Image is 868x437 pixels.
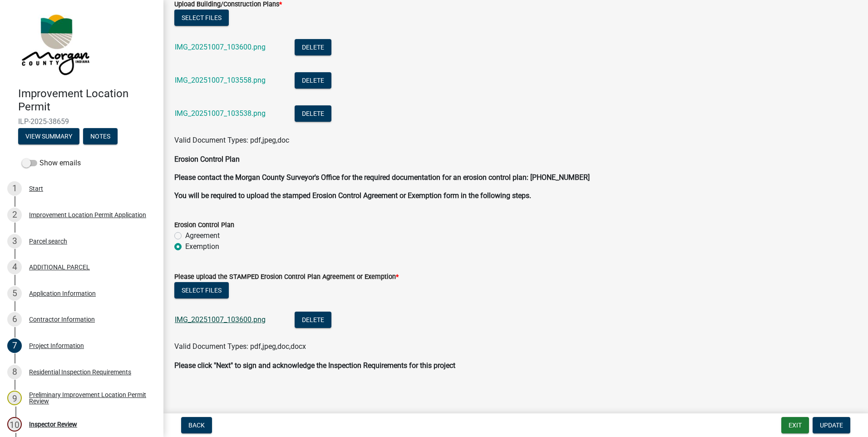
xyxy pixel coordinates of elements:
[174,136,289,144] span: Valid Document Types: pdf,jpeg,doc
[29,392,149,404] div: Preliminary Improvement Location Permit Review
[295,39,331,55] button: Delete
[813,417,850,433] button: Update
[18,87,156,114] h4: Improvement Location Permit
[7,286,22,301] div: 5
[174,361,455,370] strong: Please click "Next" to sign and acknowledge the Inspection Requirements for this project
[18,10,91,78] img: Morgan County, Indiana
[295,44,331,52] wm-modal-confirm: Delete Document
[295,105,331,122] button: Delete
[185,241,219,252] label: Exemption
[295,72,331,89] button: Delete
[174,155,240,164] strong: Erosion Control Plan
[29,421,77,427] div: Inspector Review
[7,365,22,379] div: 8
[22,158,81,169] label: Show emails
[7,208,22,222] div: 2
[175,76,266,84] a: IMG_20251007_103558.png
[188,422,205,429] span: Back
[185,230,220,241] label: Agreement
[175,43,266,51] a: IMG_20251007_103600.png
[174,342,306,351] span: Valid Document Types: pdf,jpeg,doc,docx
[181,417,212,433] button: Back
[7,338,22,353] div: 7
[29,185,43,192] div: Start
[295,110,331,119] wm-modal-confirm: Delete Document
[174,173,590,182] strong: Please contact the Morgan County Surveyor's Office for the required documentation for an erosion ...
[18,117,145,126] span: ILP-2025-38659
[174,222,234,228] label: Erosion Control Plan
[18,133,79,140] wm-modal-confirm: Summary
[295,77,331,85] wm-modal-confirm: Delete Document
[83,133,118,140] wm-modal-confirm: Notes
[29,316,95,323] div: Contractor Information
[29,212,146,218] div: Improvement Location Permit Application
[7,260,22,274] div: 4
[175,109,266,118] a: IMG_20251007_103538.png
[7,181,22,196] div: 1
[174,274,399,280] label: Please upload the STAMPED Erosion Control Plan Agreement or Exemption
[295,312,331,328] button: Delete
[174,191,531,200] strong: You will be required to upload the stamped Erosion Control Agreement or Exemption form in the fol...
[7,312,22,327] div: 6
[29,369,131,375] div: Residential Inspection Requirements
[174,282,229,298] button: Select files
[174,10,229,26] button: Select files
[174,1,282,8] label: Upload Building/Construction Plans
[175,315,266,324] a: IMG_20251007_103600.png
[29,238,67,244] div: Parcel search
[820,422,843,429] span: Update
[7,391,22,405] div: 9
[83,128,118,144] button: Notes
[29,264,90,270] div: ADDITIONAL PARCEL
[781,417,809,433] button: Exit
[29,290,96,297] div: Application Information
[7,234,22,248] div: 3
[29,343,84,349] div: Project Information
[18,128,79,144] button: View Summary
[295,316,331,325] wm-modal-confirm: Delete Document
[7,417,22,432] div: 10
